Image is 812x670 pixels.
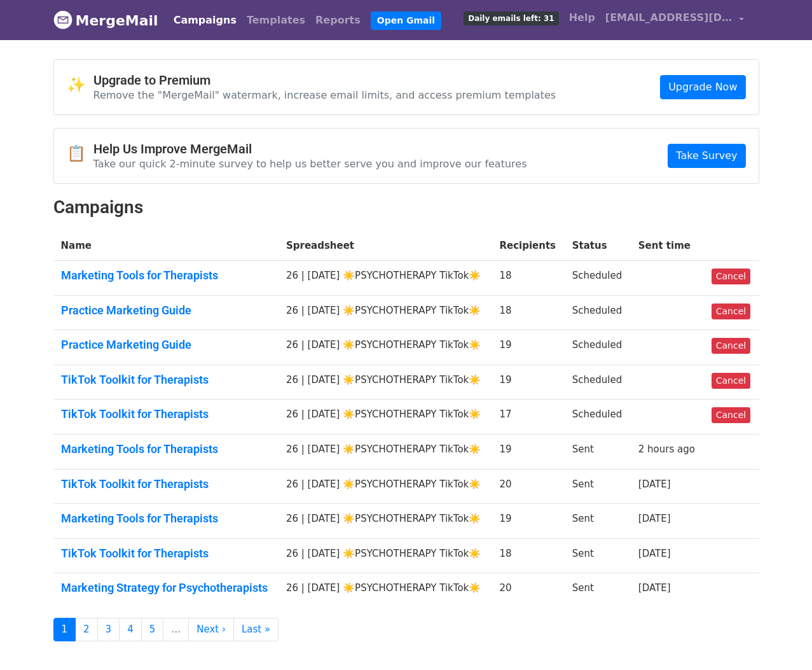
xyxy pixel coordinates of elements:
[712,407,750,423] a: Cancel
[565,435,631,470] td: Sent
[492,231,564,261] th: Recipients
[188,618,234,641] a: Next ›
[660,75,745,99] a: Upgrade Now
[464,11,558,25] span: Daily emails left: 31
[61,442,271,456] a: Marketing Tools for Therapists
[169,8,242,33] a: Campaigns
[279,330,492,365] td: 26 | [DATE] ☀️PSYCHOTHERAPY TikTok☀️
[631,231,704,261] th: Sent time
[492,469,564,504] td: 20
[565,573,631,608] td: Sent
[565,261,631,296] td: Scheduled
[93,73,556,88] h4: Upgrade to Premium
[97,618,120,641] a: 3
[458,5,563,31] a: Daily emails left: 31
[279,365,492,400] td: 26 | [DATE] ☀️PSYCHOTHERAPY TikTok☀️
[712,338,750,354] a: Cancel
[492,261,564,296] td: 18
[565,400,631,435] td: Scheduled
[53,197,759,218] h2: Campaigns
[565,330,631,365] td: Scheduled
[371,11,441,30] a: Open Gmail
[67,144,93,163] span: 📋
[492,504,564,539] td: 19
[61,581,271,595] a: Marketing Strategy for Psychotherapists
[492,295,564,330] td: 18
[61,407,271,421] a: TikTok Toolkit for Therapists
[565,231,631,261] th: Status
[492,573,564,608] td: 20
[638,478,671,490] a: [DATE]
[67,76,93,94] span: ✨
[53,10,72,29] img: MergeMail logo
[712,304,750,319] a: Cancel
[61,477,271,491] a: TikTok Toolkit for Therapists
[279,231,492,261] th: Spreadsheet
[141,618,164,641] a: 5
[565,365,631,400] td: Scheduled
[565,538,631,573] td: Sent
[279,400,492,435] td: 26 | [DATE] ☀️PSYCHOTHERAPY TikTok☀️
[712,269,750,284] a: Cancel
[638,443,695,455] a: 2 hours ago
[605,10,733,25] span: [EMAIL_ADDRESS][DOMAIN_NAME]
[492,538,564,573] td: 18
[492,330,564,365] td: 19
[93,88,556,102] p: Remove the "MergeMail" watermark, increase email limits, and access premium templates
[61,269,271,283] a: Marketing Tools for Therapists
[119,618,142,641] a: 4
[492,365,564,400] td: 19
[279,573,492,608] td: 26 | [DATE] ☀️PSYCHOTHERAPY TikTok☀️
[712,373,750,389] a: Cancel
[600,5,749,35] a: [EMAIL_ADDRESS][DOMAIN_NAME]
[93,157,527,171] p: Take our quick 2-minute survey to help us better serve you and improve our features
[233,618,279,641] a: Last »
[75,618,98,641] a: 2
[61,373,271,387] a: TikTok Toolkit for Therapists
[668,144,745,168] a: Take Survey
[310,8,366,33] a: Reports
[279,261,492,296] td: 26 | [DATE] ☀️PSYCHOTHERAPY TikTok☀️
[53,618,76,641] a: 1
[53,7,158,34] a: MergeMail
[61,304,271,318] a: Practice Marketing Guide
[61,338,271,352] a: Practice Marketing Guide
[565,295,631,330] td: Scheduled
[93,141,527,157] h4: Help Us Improve MergeMail
[564,5,600,31] a: Help
[279,538,492,573] td: 26 | [DATE] ☀️PSYCHOTHERAPY TikTok☀️
[279,295,492,330] td: 26 | [DATE] ☀️PSYCHOTHERAPY TikTok☀️
[53,231,279,261] th: Name
[638,513,671,524] a: [DATE]
[638,582,671,594] a: [DATE]
[279,469,492,504] td: 26 | [DATE] ☀️PSYCHOTHERAPY TikTok☀️
[638,548,671,559] a: [DATE]
[565,504,631,539] td: Sent
[279,435,492,470] td: 26 | [DATE] ☀️PSYCHOTHERAPY TikTok☀️
[61,512,271,526] a: Marketing Tools for Therapists
[61,547,271,561] a: TikTok Toolkit for Therapists
[492,435,564,470] td: 19
[279,504,492,539] td: 26 | [DATE] ☀️PSYCHOTHERAPY TikTok☀️
[565,469,631,504] td: Sent
[242,8,310,33] a: Templates
[492,400,564,435] td: 17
